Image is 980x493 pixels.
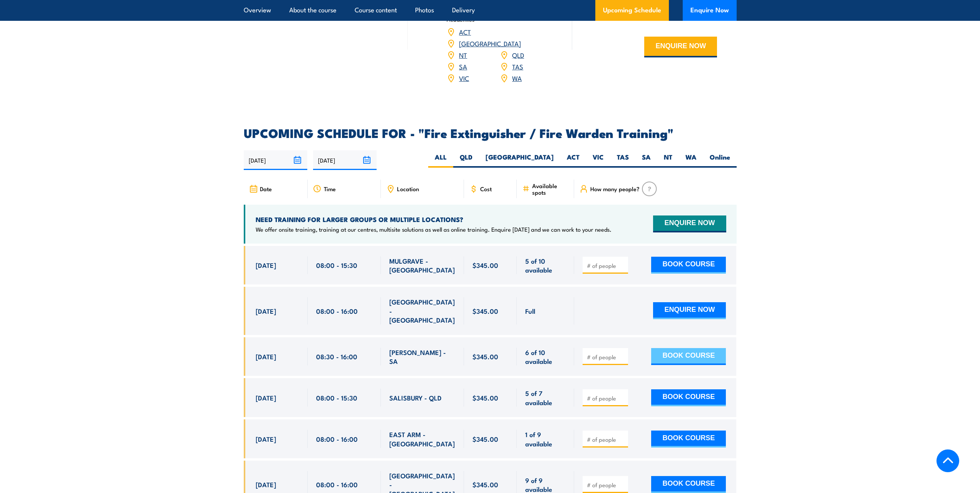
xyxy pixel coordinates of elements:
span: [DATE] [256,480,276,489]
button: BOOK COURSE [651,257,726,274]
span: $345.00 [472,480,498,489]
span: $345.00 [472,261,498,269]
span: [GEOGRAPHIC_DATA] - [GEOGRAPHIC_DATA] [389,297,456,324]
span: 08:00 - 15:30 [316,261,357,269]
span: 6 of 10 available [525,348,566,366]
button: ENQUIRE NOW [644,37,717,57]
button: BOOK COURSE [651,348,726,365]
button: BOOK COURSE [651,431,726,448]
p: We offer onsite training, training at our centres, multisite solutions as well as online training... [256,225,611,233]
span: Location [397,185,419,192]
span: Full [525,306,535,315]
span: 1 of 9 available [525,430,566,448]
span: [DATE] [256,261,276,269]
label: ALL [428,153,453,168]
label: Online [703,153,737,168]
h4: NEED TRAINING FOR LARGER GROUPS OR MULTIPLE LOCATIONS? [256,215,611,224]
button: ENQUIRE NOW [653,302,726,319]
label: [GEOGRAPHIC_DATA] [479,153,560,168]
span: Cost [480,185,492,192]
label: QLD [453,153,479,168]
label: TAS [610,153,635,168]
span: [DATE] [256,306,276,315]
span: Available spots [532,182,569,195]
input: To date [313,150,377,170]
span: [DATE] [256,434,276,443]
label: SA [635,153,657,168]
span: 5 of 10 available [525,256,566,274]
a: NT [459,50,467,59]
button: ENQUIRE NOW [653,215,726,232]
span: [PERSON_NAME] - SA [389,348,456,366]
span: [DATE] [256,393,276,402]
span: MULGRAVE - [GEOGRAPHIC_DATA] [389,256,456,274]
input: # of people [587,394,625,402]
a: TAS [512,62,523,71]
a: WA [512,73,522,82]
span: 08:00 - 16:00 [316,434,358,443]
span: $345.00 [472,306,498,315]
input: # of people [587,481,625,489]
span: Date [260,185,272,192]
span: $345.00 [472,352,498,361]
a: QLD [512,50,524,59]
label: ACT [560,153,586,168]
span: How many people? [590,185,640,192]
span: EAST ARM - [GEOGRAPHIC_DATA] [389,430,456,448]
input: # of people [587,353,625,361]
span: 08:00 - 16:00 [316,480,358,489]
span: $345.00 [472,393,498,402]
a: VIC [459,73,469,82]
a: SA [459,62,467,71]
span: 5 of 7 available [525,389,566,407]
h2: UPCOMING SCHEDULE FOR - "Fire Extinguisher / Fire Warden Training" [244,127,737,138]
input: From date [244,150,307,170]
span: 08:00 - 15:30 [316,393,357,402]
label: WA [679,153,703,168]
span: SALISBURY - QLD [389,393,442,402]
a: [GEOGRAPHIC_DATA] [459,39,521,48]
a: ACT [459,27,471,36]
span: Time [324,185,336,192]
span: $345.00 [472,434,498,443]
button: BOOK COURSE [651,389,726,406]
span: [DATE] [256,352,276,361]
input: # of people [587,436,625,443]
span: 08:00 - 16:00 [316,306,358,315]
input: # of people [587,262,625,269]
label: NT [657,153,679,168]
button: BOOK COURSE [651,476,726,493]
label: VIC [586,153,610,168]
span: 08:30 - 16:00 [316,352,357,361]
